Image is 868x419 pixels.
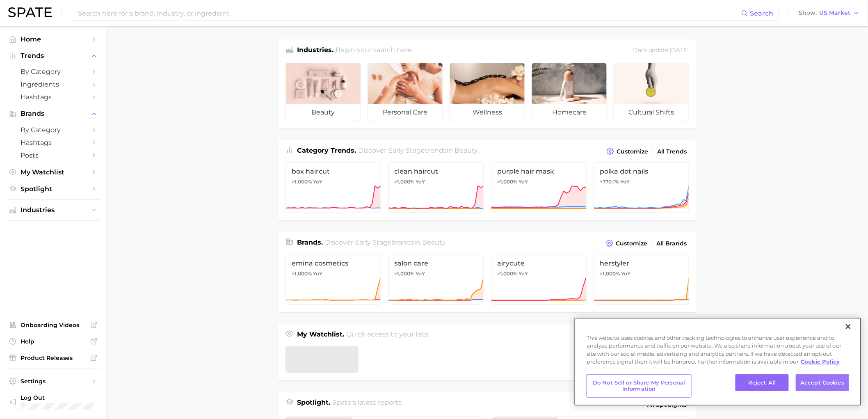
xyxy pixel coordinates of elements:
[21,321,86,329] span: Onboarding Videos
[359,147,479,154] span: Discover Early Stage trends in .
[656,146,689,157] a: All Trends
[21,93,86,101] span: Hashtags
[388,162,484,213] a: clean haircut>1,000% YoY
[532,63,607,121] a: homecare
[587,374,692,398] button: Do Not Sell or Share My Personal Information, Opens the preference center dialog
[325,238,447,246] span: Discover Early Stage brands in .
[7,124,100,136] a: by Category
[297,330,344,341] h1: My Watchlist.
[497,167,580,175] span: purple hair mask
[497,270,517,277] span: >1,000%
[658,148,687,155] span: All Trends
[286,162,381,213] a: box haircut>1,000% YoY
[497,259,580,267] span: airycute
[286,104,361,121] span: beauty
[600,259,683,267] span: herstyler
[497,179,517,185] span: >1,000%
[574,318,861,406] div: Privacy
[594,162,690,213] a: polka dot nails+770.1% YoY
[21,126,86,134] span: by Category
[416,270,425,277] span: YoY
[297,238,323,246] span: Brands .
[297,398,330,412] h1: Spotlight.
[21,354,86,362] span: Product Releases
[292,179,312,185] span: >1,000%
[617,148,648,155] span: Customize
[21,80,86,88] span: Ingredients
[7,352,100,364] a: Product Releases
[614,104,689,121] span: cultural shifts
[621,179,630,185] span: YoY
[21,168,86,176] span: My Watchlist
[21,68,86,76] span: by Category
[655,238,689,249] a: All Brands
[820,11,851,15] span: US Market
[7,50,100,62] button: Trends
[7,392,100,412] a: Log out. Currently logged in with e-mail meagan.wos@emersongroup.com.
[532,104,607,121] span: homecare
[8,7,52,17] img: SPATE
[491,162,587,213] a: purple hair mask>1,000% YoY
[614,63,689,121] a: cultural shifts
[395,270,415,277] span: >1,000%
[388,254,484,305] a: salon care>1,000% YoY
[313,270,322,277] span: YoY
[21,206,86,214] span: Industries
[21,110,86,117] span: Brands
[7,319,100,331] a: Onboarding Videos
[600,167,683,175] span: polka dot nails
[336,45,413,56] h2: Begin your search here.
[519,179,528,185] span: YoY
[799,11,817,15] span: Show
[7,204,100,216] button: Industries
[7,183,100,195] a: Spotlight
[797,8,862,18] button: ShowUS Market
[286,254,381,305] a: emina cosmetics>1,000% YoY
[750,9,774,17] span: Search
[621,270,631,277] span: YoY
[7,335,100,348] a: Help
[21,139,86,147] span: Hashtags
[292,270,312,277] span: >1,000%
[594,254,690,305] a: herstyler>1,000% YoY
[574,318,861,406] div: Cookie banner
[7,91,100,103] a: Hashtags
[604,238,649,249] button: Customize
[7,136,100,149] a: Hashtags
[368,63,443,121] a: personal care
[7,33,100,46] a: Home
[491,254,587,305] a: airycute>1,000% YoY
[736,374,789,392] button: Reject All
[21,185,86,193] span: Spotlight
[796,374,849,392] button: Accept Cookies
[395,259,478,267] span: salon care
[600,270,620,277] span: >1,000%
[519,270,528,277] span: YoY
[450,63,525,121] a: wellness
[77,6,741,20] input: Search here for a brand, industry, or ingredient
[416,179,425,185] span: YoY
[21,338,86,345] span: Help
[292,259,375,267] span: emina cosmetics
[21,151,86,159] span: Posts
[297,45,333,56] h1: Industries.
[657,240,687,247] span: All Brands
[574,334,861,370] div: This website uses cookies and other tracking technologies to enhance user experience and to analy...
[7,65,100,78] a: by Category
[633,45,689,56] div: Data update: [DATE]
[395,167,478,175] span: clean haircut
[21,394,120,401] span: Log Out
[21,52,86,60] span: Trends
[7,78,100,91] a: Ingredients
[313,179,322,185] span: YoY
[292,167,375,175] span: box haircut
[423,238,445,246] span: beauty
[297,147,356,154] span: Category Trends .
[21,35,86,43] span: Home
[286,63,361,121] a: beauty
[839,318,857,336] button: Close
[333,398,403,412] h2: Spate's latest reports.
[21,378,86,385] span: Settings
[7,375,100,387] a: Settings
[347,330,430,341] h2: Quick access to your lists.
